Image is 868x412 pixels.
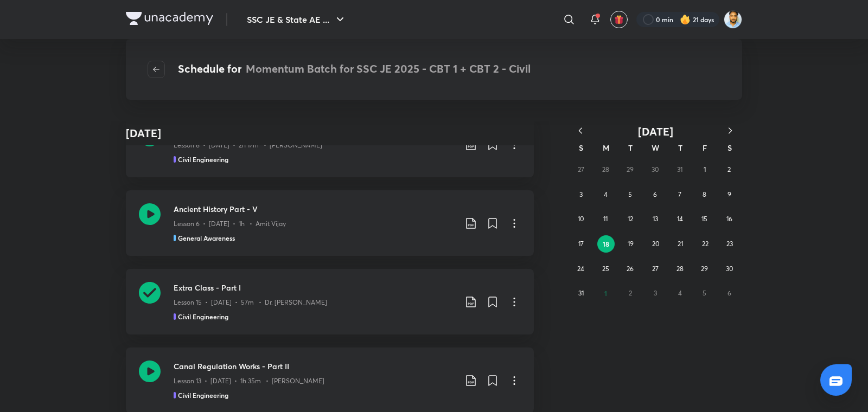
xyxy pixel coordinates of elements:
[126,12,213,28] a: Company Logo
[703,190,706,198] abbr: August 8, 2025
[638,124,673,139] span: [DATE]
[652,240,659,248] abbr: August 20, 2025
[597,210,614,228] button: August 11, 2025
[653,190,657,198] abbr: August 6, 2025
[622,235,640,253] button: August 19, 2025
[628,215,633,223] abbr: August 12, 2025
[622,210,639,228] button: August 12, 2025
[727,190,731,198] abbr: August 9, 2025
[678,143,682,153] abbr: Thursday
[652,265,659,273] abbr: August 27, 2025
[603,215,608,223] abbr: August 11, 2025
[603,143,609,153] abbr: Monday
[578,240,584,248] abbr: August 17, 2025
[579,143,583,153] abbr: Sunday
[720,161,738,178] button: August 2, 2025
[720,210,738,228] button: August 16, 2025
[647,186,664,203] button: August 6, 2025
[647,210,664,228] button: August 13, 2025
[628,143,633,153] abbr: Tuesday
[178,233,235,243] h5: General Awareness
[726,265,733,273] abbr: August 30, 2025
[701,265,708,273] abbr: August 29, 2025
[572,260,590,278] button: August 24, 2025
[597,260,614,278] button: August 25, 2025
[174,376,324,386] p: Lesson 13 • [DATE] • 1h 35m • [PERSON_NAME]
[572,285,590,302] button: August 31, 2025
[126,125,161,141] h4: [DATE]
[653,215,658,223] abbr: August 13, 2025
[727,165,731,173] abbr: August 2, 2025
[727,143,732,153] abbr: Saturday
[720,260,738,278] button: August 30, 2025
[652,143,659,153] abbr: Wednesday
[174,219,286,229] p: Lesson 6 • [DATE] • 1h • Amit Vijay
[572,186,590,203] button: August 3, 2025
[174,203,456,215] h3: Ancient History Part - V
[696,260,713,278] button: August 29, 2025
[704,165,706,173] abbr: August 1, 2025
[178,312,228,321] h5: Civil Engineering
[696,210,713,228] button: August 15, 2025
[174,360,456,372] h3: Canal Regulation Works - Part II
[720,186,738,203] button: August 9, 2025
[126,190,534,256] a: Ancient History Part - VLesson 6 • [DATE] • 1h • Amit VijayGeneral Awareness
[572,235,590,253] button: August 17, 2025
[697,235,714,253] button: August 22, 2025
[610,11,628,28] button: avatar
[678,190,681,198] abbr: August 7, 2025
[676,265,684,273] abbr: August 28, 2025
[178,154,228,164] h5: Civil Engineering
[701,215,707,223] abbr: August 15, 2025
[174,282,456,293] h3: Extra Class - Part I
[677,215,683,223] abbr: August 14, 2025
[126,12,213,25] img: Company Logo
[126,269,534,334] a: Extra Class - Part ILesson 15 • [DATE] • 57m • Dr. [PERSON_NAME]Civil Engineering
[671,186,688,203] button: August 7, 2025
[174,298,327,307] p: Lesson 15 • [DATE] • 57m • Dr. [PERSON_NAME]
[597,235,615,253] button: August 18, 2025
[647,235,664,253] button: August 20, 2025
[680,14,691,25] img: streak
[178,61,531,78] h4: Schedule for
[240,9,353,30] button: SSC JE & State AE ...
[726,240,733,248] abbr: August 23, 2025
[604,190,608,198] abbr: August 4, 2025
[572,210,590,228] button: August 10, 2025
[724,10,742,29] img: Kunal Pradeep
[672,235,689,253] button: August 21, 2025
[602,265,609,273] abbr: August 25, 2025
[614,15,624,24] img: avatar
[603,240,609,248] abbr: August 18, 2025
[592,125,718,138] button: [DATE]
[721,235,738,253] button: August 23, 2025
[703,143,707,153] abbr: Friday
[726,215,732,223] abbr: August 16, 2025
[627,265,634,273] abbr: August 26, 2025
[647,260,664,278] button: August 27, 2025
[702,240,709,248] abbr: August 22, 2025
[671,260,688,278] button: August 28, 2025
[696,186,713,203] button: August 8, 2025
[579,190,583,198] abbr: August 3, 2025
[622,186,639,203] button: August 5, 2025
[622,260,639,278] button: August 26, 2025
[174,140,322,150] p: Lesson 6 • [DATE] • 2h 17m • [PERSON_NAME]
[578,289,584,297] abbr: August 31, 2025
[597,186,614,203] button: August 4, 2025
[178,390,228,400] h5: Civil Engineering
[628,240,634,248] abbr: August 19, 2025
[246,61,531,76] span: Momentum Batch for SSC JE 2025 - CBT 1 + CBT 2 - Civil
[671,210,688,228] button: August 14, 2025
[628,190,632,198] abbr: August 5, 2025
[696,161,713,178] button: August 1, 2025
[577,265,584,273] abbr: August 24, 2025
[678,240,683,248] abbr: August 21, 2025
[578,215,584,223] abbr: August 10, 2025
